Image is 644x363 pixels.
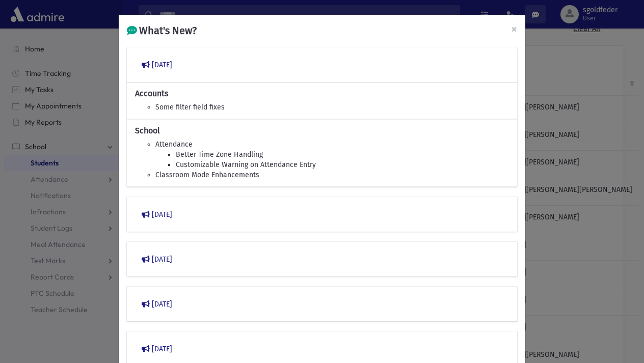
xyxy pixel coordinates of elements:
[155,102,509,113] li: Some filter field fixes
[155,170,509,180] li: Classroom Mode Enhancements
[135,250,509,268] button: [DATE]
[503,15,525,43] button: Close
[135,55,509,74] button: [DATE]
[135,126,509,135] h6: School
[135,89,509,98] h6: Accounts
[127,23,197,38] h5: What's New?
[155,139,509,150] li: Attendance
[511,22,517,36] span: ×
[135,205,509,224] button: [DATE]
[176,160,509,170] li: Customizable Warning on Attendance Entry
[135,340,509,358] button: [DATE]
[176,150,509,160] li: Better Time Zone Handling
[135,295,509,313] button: [DATE]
